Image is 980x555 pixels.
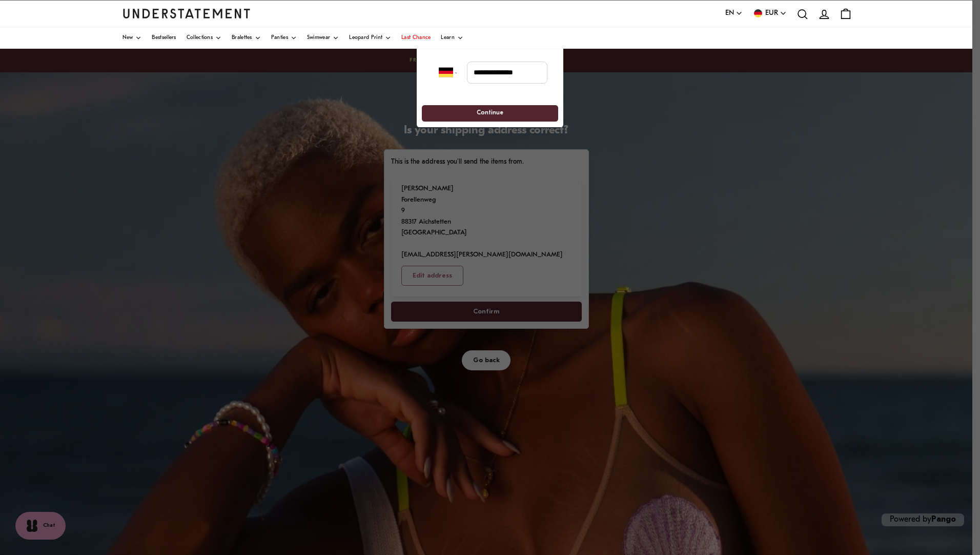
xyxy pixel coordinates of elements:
a: Understatement Homepage [122,9,251,18]
a: Leopard Print [349,27,391,49]
span: Continue [477,106,503,122]
span: Collections [187,35,213,41]
a: Learn [441,27,463,49]
span: EN [725,8,734,19]
a: Panties [271,27,297,49]
span: Last Chance [401,35,431,41]
span: EUR [765,8,778,19]
span: Learn [441,35,455,41]
a: New [122,27,142,49]
a: Swimwear [307,27,339,49]
span: Panties [271,35,288,41]
span: New [122,35,133,41]
a: Collections [187,27,221,49]
span: Swimwear [307,35,330,41]
button: EUR [753,8,787,19]
button: EN [725,8,743,19]
span: Bestsellers [152,35,176,41]
a: Bestsellers [152,27,176,49]
a: Last Chance [401,27,431,49]
a: Bralettes [232,27,261,49]
span: Leopard Print [349,35,382,41]
span: Bralettes [232,35,252,41]
button: Continue [422,105,558,122]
